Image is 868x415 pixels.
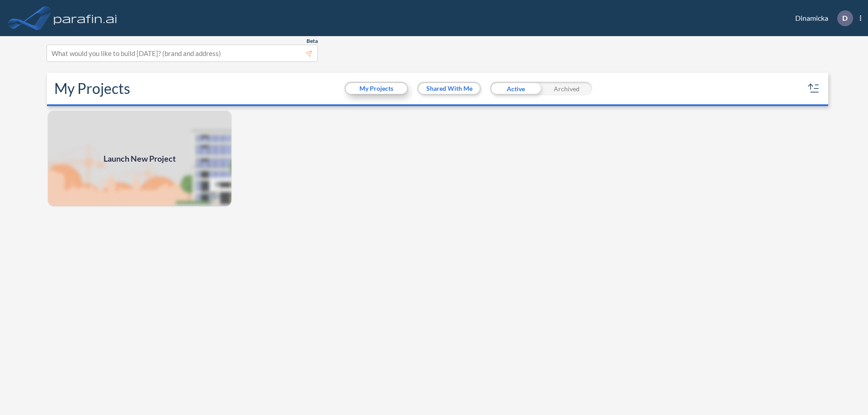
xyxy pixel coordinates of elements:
img: add [47,110,232,207]
div: Dinamicka [782,10,861,26]
div: Active [490,82,541,95]
div: Archived [541,82,592,95]
button: My Projects [346,83,407,94]
span: Beta [307,37,318,45]
button: sort [807,81,821,96]
p: D [842,14,848,22]
span: Launch New Project [104,153,176,165]
img: logo [52,9,119,27]
h2: My Projects [54,80,130,97]
button: Shared With Me [419,83,480,94]
a: Launch New Project [47,110,232,207]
